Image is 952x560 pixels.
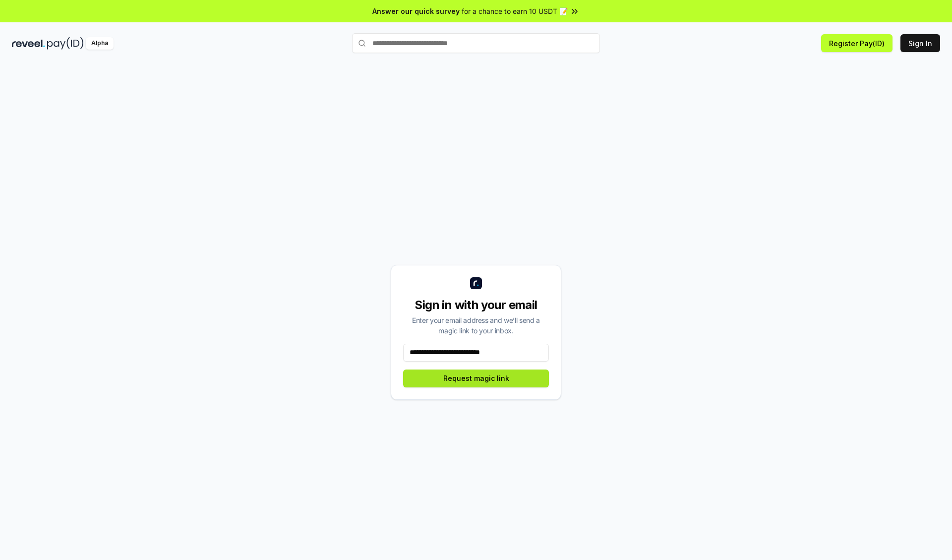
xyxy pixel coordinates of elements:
button: Request magic link [403,370,549,387]
img: reveel_dark [12,37,45,50]
span: for a chance to earn 10 USDT 📝 [462,6,568,16]
div: Alpha [86,37,114,50]
img: logo_small [470,277,482,289]
div: Sign in with your email [403,297,549,313]
span: Answer our quick survey [372,6,460,16]
button: Register Pay(ID) [821,34,892,52]
button: Sign In [900,34,940,52]
div: Enter your email address and we’ll send a magic link to your inbox. [403,315,549,336]
img: pay_id [47,37,84,50]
